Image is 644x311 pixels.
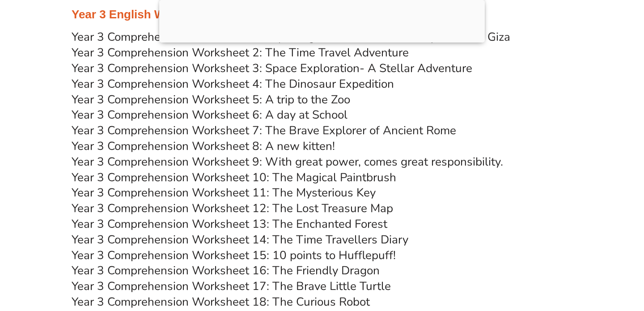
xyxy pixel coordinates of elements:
iframe: Chat Widget [491,210,644,311]
a: Year 3 Comprehension Worksheet 10: The Magical Paintbrush [72,170,396,185]
a: Year 3 Comprehension Worksheet 3: Space Exploration- A Stellar Adventure [72,60,472,76]
a: Year 3 Comprehension Worksheet 16: The Friendly Dragon [72,263,380,278]
a: Year 3 Comprehension Worksheet 17: The Brave Little Turtle [72,278,391,294]
a: Year 3 Comprehension Worksheet 9: With great power, comes great responsibility. [72,154,503,170]
a: Year 3 Comprehension Worksheet 2: The Time Travel Adventure [72,45,409,60]
a: Year 3 Comprehension Worksheet 4: The Dinosaur Expedition [72,76,394,92]
a: Year 3 Comprehension Worksheet 18: The Curious Robot [72,294,370,310]
a: Year 3 Comprehension Worksheet 7: The Brave Explorer of Ancient Rome [72,123,456,138]
a: Year 3 Comprehension Worksheet 6: A day at School [72,107,347,123]
a: Year 3 Comprehension Worksheet 12: The Lost Treasure Map [72,200,393,216]
a: Year 3 Comprehension Worksheet 5: A trip to the Zoo [72,92,350,107]
a: Year 3 Comprehension Worksheet 11: The Mysterious Key [72,185,376,200]
a: Year 3 Comprehension Worksheet 15: 10 points to Hufflepuff! [72,247,396,263]
a: Year 3 Comprehension Worksheet 14: The Time Travellers Diary [72,232,408,247]
a: Year 3 Comprehension Worksheet 8: A new kitten! [72,138,335,154]
a: Year 3 Comprehension Worksheet 13: The Enchanted Forest [72,216,387,232]
a: Year 3 Comprehension Worksheet 1: Exploring the Wonders of the Pyramids of Giza [72,29,510,45]
h3: Year 3 English Worksheets [72,7,572,22]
